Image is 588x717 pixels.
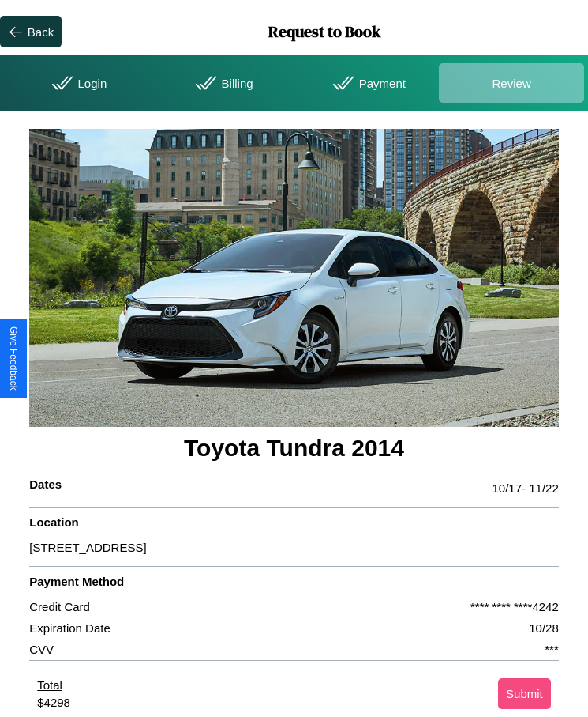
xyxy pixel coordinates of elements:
[29,537,559,558] p: [STREET_ADDRESS]
[8,326,19,391] div: Give Feedback
[498,678,551,709] button: Submit
[37,678,70,696] div: Total
[529,617,559,639] p: 10/28
[149,63,294,103] div: Billing
[29,639,54,660] p: CVV
[62,21,588,43] h1: Request to Book
[29,477,62,499] h4: Dates
[29,596,90,617] p: Credit Card
[29,617,110,639] p: Expiration Date
[29,427,559,470] h3: Toyota Tundra 2014
[29,129,559,427] img: car
[29,515,559,537] h4: Location
[492,477,558,499] p: 10 / 17 - 11 / 22
[37,696,70,709] div: $ 4298
[28,25,54,39] div: Back
[439,63,584,103] div: Review
[294,63,440,103] div: Payment
[29,575,559,596] h4: Payment Method
[4,63,149,103] div: Login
